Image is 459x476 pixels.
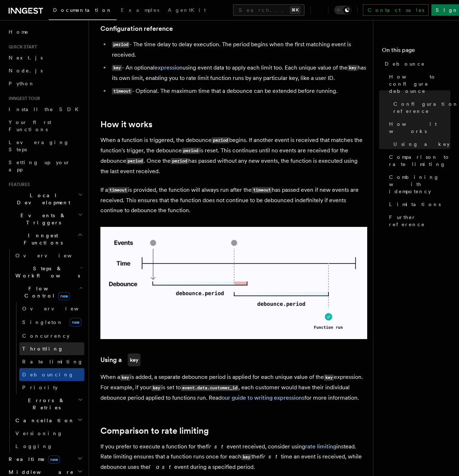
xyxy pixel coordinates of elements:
code: period [112,42,129,48]
a: Comparison to rate limiting [100,426,209,436]
span: How to configure debounce [389,73,450,95]
span: Versioning [15,430,63,436]
span: Inngest Functions [6,232,77,246]
span: Your first Functions [9,119,51,132]
span: Local Development [6,192,78,206]
a: Further reference [386,211,450,231]
span: Overview [22,306,96,311]
code: key [112,65,122,71]
a: How to configure debounce [386,70,450,97]
a: Comparison to rate limiting [386,151,450,171]
p: When a is added, a separate debounce period is applied for each unique value of the expression. F... [100,372,367,403]
a: Setting up your app [6,156,84,176]
span: Python [9,81,35,86]
a: Contact sales [363,4,429,16]
a: Python [6,77,84,90]
code: timeout [108,187,128,193]
span: Cancellation [13,417,75,424]
a: Singletonnew [19,315,84,329]
span: Combining with idempotency [389,173,450,195]
code: key [241,454,251,460]
code: key [120,375,130,381]
code: key [128,353,141,366]
a: our guide to writing expressions [222,394,304,401]
button: Events & Triggers [6,209,84,229]
span: Debouncing [22,372,74,377]
button: Realtimenew [6,453,84,466]
li: - The time delay to delay execution. The period begins when the first matching event is received. [110,39,367,60]
code: period [126,158,144,164]
em: first [260,453,281,460]
a: Configuration reference [391,97,450,118]
span: Next.js [9,55,43,61]
span: Setting up your app [9,160,70,172]
a: Overview [19,302,84,315]
a: Debouncing [19,368,84,381]
a: Node.js [6,64,84,77]
code: timeout [252,187,272,193]
p: If a is provided, the function will always run after the has passed even if new events are receiv... [100,185,367,215]
a: Throttling [19,342,84,355]
span: Singleton [22,319,63,325]
a: Using akey [100,353,141,366]
span: Realtime [6,456,60,463]
a: Next.js [6,51,84,64]
p: If you prefer to execute a function for the event received, consider using instead. Rate limiting... [100,442,367,472]
kbd: ⌘K [290,6,300,14]
a: Limitations [386,198,450,211]
a: AgentKit [164,2,210,19]
code: timeout [112,88,132,94]
em: first [205,443,227,450]
span: Errors & Retries [13,397,78,411]
a: Overview [13,249,84,262]
code: key [324,375,334,381]
a: Home [6,25,84,38]
span: Flow Control [13,285,79,299]
code: key [347,65,358,71]
button: Errors & Retries [13,394,84,414]
code: period [182,148,199,154]
a: Concurrency [19,329,84,342]
code: period [212,137,229,143]
button: Flow Controlnew [13,282,84,302]
a: Versioning [13,427,84,440]
span: Documentation [53,7,112,13]
span: AgentKit [168,7,206,13]
span: Debounce [385,60,425,67]
span: Further reference [389,214,450,228]
a: Combining with idempotency [386,171,450,198]
code: event.data.customer_id [181,385,238,391]
button: Local Development [6,189,84,209]
span: Limitations [389,201,441,208]
a: Debounce [382,57,450,70]
a: How it works [100,119,152,129]
li: - An optional using event data to apply each limit too. Each unique value of the has its own limi... [110,63,367,83]
span: Priority [22,385,58,390]
span: Logging [15,443,53,449]
li: - Optional. The maximum time that a debounce can be extended before running. [110,86,367,96]
span: Install the SDK [9,106,83,112]
span: Rate limiting [22,359,83,365]
a: Your first Functions [6,116,84,136]
span: Steps & Workflows [13,265,80,279]
a: Configuration reference [100,24,173,34]
a: Install the SDK [6,103,84,116]
p: When a function is triggered, the debounce begins. If another event is received that matches the ... [100,135,367,176]
a: Leveraging Steps [6,136,84,156]
a: Logging [13,440,84,453]
code: period [171,158,188,164]
span: Home [9,28,29,35]
span: Using a key [393,141,450,148]
span: Concurrency [22,333,70,339]
span: Leveraging Steps [9,139,69,152]
span: Configuration reference [393,100,459,115]
span: How it works [389,120,450,135]
h4: On this page [382,46,450,57]
span: new [48,456,60,463]
a: Priority [19,381,84,394]
a: How it works [386,118,450,138]
span: Events & Triggers [6,212,78,226]
div: Flow Controlnew [13,302,84,394]
span: Inngest tour [6,96,40,101]
a: Examples [117,2,164,19]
